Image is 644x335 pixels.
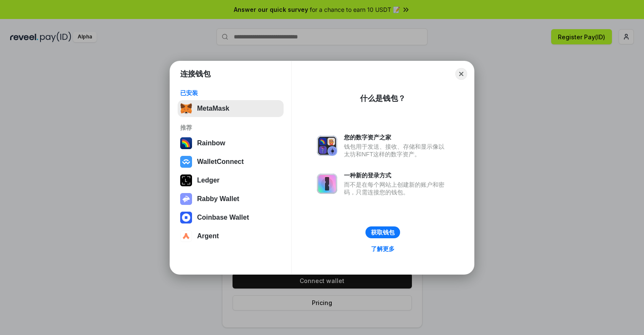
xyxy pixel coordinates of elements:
div: 钱包用于发送、接收、存储和显示像以太坊和NFT这样的数字资产。 [344,143,449,158]
div: 而不是在每个网站上创建新的账户和密码，只需连接您的钱包。 [344,181,449,196]
img: svg+xml,%3Csvg%20xmlns%3D%22http%3A%2F%2Fwww.w3.org%2F2000%2Fsvg%22%20fill%3D%22none%22%20viewBox... [180,193,192,205]
div: Coinbase Wallet [197,214,249,221]
div: Rainbow [197,139,225,147]
img: svg+xml,%3Csvg%20width%3D%2228%22%20height%3D%2228%22%20viewBox%3D%220%200%2028%2028%22%20fill%3D... [180,230,192,242]
button: Rabby Wallet [178,191,284,207]
img: svg+xml,%3Csvg%20width%3D%22120%22%20height%3D%22120%22%20viewBox%3D%220%200%20120%20120%22%20fil... [180,137,192,149]
div: WalletConnect [197,158,244,166]
div: 已安装 [180,89,281,97]
button: Coinbase Wallet [178,209,284,226]
div: 一种新的登录方式 [344,172,449,179]
div: Argent [197,232,219,240]
button: Rainbow [178,135,284,152]
h1: 连接钱包 [180,69,211,79]
img: svg+xml,%3Csvg%20width%3D%2228%22%20height%3D%2228%22%20viewBox%3D%220%200%2028%2028%22%20fill%3D... [180,156,192,168]
div: 什么是钱包？ [360,93,406,103]
img: svg+xml,%3Csvg%20xmlns%3D%22http%3A%2F%2Fwww.w3.org%2F2000%2Fsvg%22%20fill%3D%22none%22%20viewBox... [317,136,337,156]
div: 推荐 [180,124,281,131]
button: MetaMask [178,100,284,117]
div: 获取钱包 [371,229,395,236]
a: 了解更多 [366,243,400,254]
button: Argent [178,228,284,245]
img: svg+xml,%3Csvg%20xmlns%3D%22http%3A%2F%2Fwww.w3.org%2F2000%2Fsvg%22%20fill%3D%22none%22%20viewBox... [317,174,337,194]
div: 了解更多 [371,245,395,253]
img: svg+xml,%3Csvg%20width%3D%2228%22%20height%3D%2228%22%20viewBox%3D%220%200%2028%2028%22%20fill%3D... [180,212,192,223]
img: svg+xml,%3Csvg%20xmlns%3D%22http%3A%2F%2Fwww.w3.org%2F2000%2Fsvg%22%20width%3D%2228%22%20height%3... [180,174,192,186]
button: Close [455,68,467,80]
div: 您的数字资产之家 [344,133,449,141]
button: 获取钱包 [365,226,400,238]
div: MetaMask [197,105,229,112]
button: WalletConnect [178,153,284,170]
div: Ledger [197,177,219,184]
div: Rabby Wallet [197,195,239,203]
button: Ledger [178,172,284,189]
img: svg+xml,%3Csvg%20fill%3D%22none%22%20height%3D%2233%22%20viewBox%3D%220%200%2035%2033%22%20width%... [180,103,192,114]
